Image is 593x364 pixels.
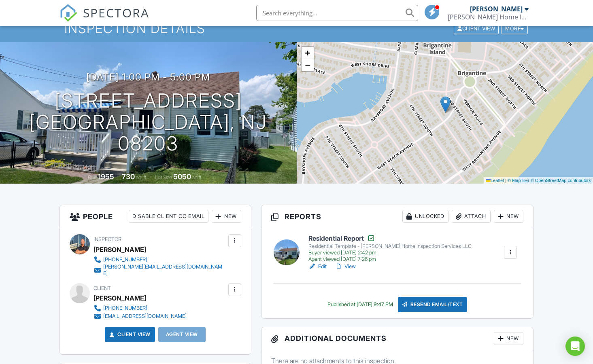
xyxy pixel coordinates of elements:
[452,210,491,223] div: Attach
[60,4,77,22] img: The Best Home Inspection Software - Spectora
[94,256,226,264] a: [PHONE_NUMBER]
[505,178,506,183] span: |
[13,90,284,154] h1: [STREET_ADDRESS] [GEOGRAPHIC_DATA], NJ 08203
[88,174,97,180] span: Built
[94,312,187,320] a: [EMAIL_ADDRESS][DOMAIN_NAME]
[60,205,251,228] h3: People
[308,256,472,262] div: Agent viewed [DATE] 7:26 pm
[192,174,202,180] span: sq.ft.
[470,5,523,13] div: [PERSON_NAME]
[502,23,528,34] div: More
[103,305,147,311] div: [PHONE_NUMBER]
[136,174,147,180] span: sq. ft.
[308,250,472,256] div: Buyer viewed [DATE] 2:42 pm
[302,59,314,71] a: Zoom out
[83,4,149,21] span: SPECTORA
[327,301,393,308] div: Published at [DATE] 9:47 PM
[98,172,114,181] div: 1955
[256,5,418,21] input: Search everything...
[308,243,472,250] div: Residential Template - [PERSON_NAME] Home Inspection Services LLC
[308,262,327,271] a: Edit
[531,178,591,183] a: © OpenStreetMap contributors
[305,60,310,70] span: −
[402,210,448,223] div: Unlocked
[565,336,585,356] div: Open Intercom Messenger
[103,313,187,320] div: [EMAIL_ADDRESS][DOMAIN_NAME]
[94,285,111,291] span: Client
[261,205,533,228] h3: Reports
[94,292,146,304] div: [PERSON_NAME]
[308,234,472,262] a: Residential Report Residential Template - [PERSON_NAME] Home Inspection Services LLC Buyer viewed...
[129,210,208,223] div: Disable Client CC Email
[64,21,528,36] h1: Inspection Details
[94,304,187,312] a: [PHONE_NUMBER]
[108,330,151,339] a: Client View
[103,256,147,263] div: [PHONE_NUMBER]
[308,234,472,242] h6: Residential Report
[122,172,135,181] div: 730
[173,172,191,181] div: 5050
[305,48,310,58] span: +
[440,96,451,113] img: Marker
[302,47,314,59] a: Zoom in
[212,210,241,223] div: New
[486,178,504,183] a: Leaflet
[155,174,172,180] span: Lot Size
[398,297,468,312] div: Resend Email/Text
[94,243,146,256] div: [PERSON_NAME]
[94,264,226,277] a: [PERSON_NAME][EMAIL_ADDRESS][DOMAIN_NAME]
[494,332,523,345] div: New
[261,327,533,350] h3: Additional Documents
[448,13,529,21] div: Kane Home Inspection Services LLC
[335,262,356,271] a: View
[453,25,501,31] a: Client View
[94,236,121,242] span: Inspector
[103,264,226,277] div: [PERSON_NAME][EMAIL_ADDRESS][DOMAIN_NAME]
[494,210,523,223] div: New
[508,178,529,183] a: © MapTiler
[60,11,149,28] a: SPECTORA
[454,23,499,34] div: Client View
[86,72,210,83] h3: [DATE] 1:00 pm - 5:00 pm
